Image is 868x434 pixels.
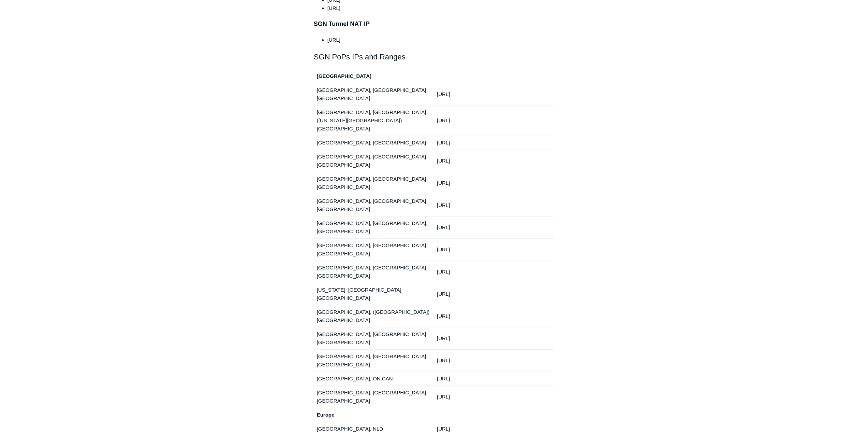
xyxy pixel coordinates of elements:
td: [US_STATE], [GEOGRAPHIC_DATA] [GEOGRAPHIC_DATA] [314,283,434,305]
td: [GEOGRAPHIC_DATA], [GEOGRAPHIC_DATA] [GEOGRAPHIC_DATA] [314,172,434,194]
td: [URL] [434,216,554,238]
td: [URL] [434,105,554,136]
li: [URL] [327,4,555,12]
h2: SGN PoPs IPs and Ranges [314,51,555,63]
li: [URL] [327,36,555,44]
td: [URL] [434,194,554,216]
td: [URL] [434,305,554,327]
td: [URL] [434,238,554,261]
td: [GEOGRAPHIC_DATA], [GEOGRAPHIC_DATA] [GEOGRAPHIC_DATA] [314,194,434,216]
td: [URL] [434,283,554,305]
td: [GEOGRAPHIC_DATA], [GEOGRAPHIC_DATA] [GEOGRAPHIC_DATA] [314,150,434,172]
td: [GEOGRAPHIC_DATA], [GEOGRAPHIC_DATA], [GEOGRAPHIC_DATA] [314,386,434,408]
strong: [GEOGRAPHIC_DATA] [317,73,371,79]
h3: SGN Tunnel NAT IP [314,19,555,29]
td: [URL] [434,83,554,105]
td: [URL] [434,136,554,150]
td: [URL] [434,349,554,372]
td: [URL] [434,386,554,408]
td: [GEOGRAPHIC_DATA], [GEOGRAPHIC_DATA], [GEOGRAPHIC_DATA] [314,216,434,238]
td: [GEOGRAPHIC_DATA], ON CAN [314,372,434,386]
td: [GEOGRAPHIC_DATA], [GEOGRAPHIC_DATA] [GEOGRAPHIC_DATA] [314,327,434,349]
td: [URL] [434,150,554,172]
td: [GEOGRAPHIC_DATA], [GEOGRAPHIC_DATA] [314,136,434,150]
td: [GEOGRAPHIC_DATA], [GEOGRAPHIC_DATA] [GEOGRAPHIC_DATA] [314,261,434,283]
td: [URL] [434,261,554,283]
td: [GEOGRAPHIC_DATA], [GEOGRAPHIC_DATA] [GEOGRAPHIC_DATA] [314,349,434,372]
strong: Europe [317,412,335,418]
td: [URL] [434,372,554,386]
td: [GEOGRAPHIC_DATA], [GEOGRAPHIC_DATA] [GEOGRAPHIC_DATA] [314,83,434,105]
td: [GEOGRAPHIC_DATA], ([GEOGRAPHIC_DATA]) [GEOGRAPHIC_DATA] [314,305,434,327]
td: [URL] [434,172,554,194]
td: [GEOGRAPHIC_DATA], [GEOGRAPHIC_DATA] [GEOGRAPHIC_DATA] [314,238,434,261]
td: [URL] [434,327,554,349]
td: [GEOGRAPHIC_DATA], [GEOGRAPHIC_DATA] ([US_STATE][GEOGRAPHIC_DATA]) [GEOGRAPHIC_DATA] [314,105,434,136]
